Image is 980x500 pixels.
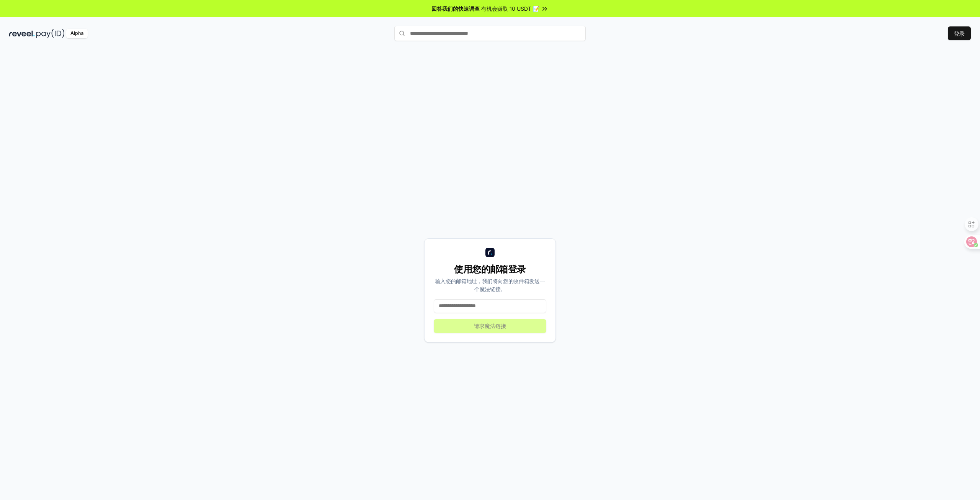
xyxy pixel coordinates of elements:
[9,29,35,38] img: reveel_dark
[948,26,971,40] button: 登录
[36,29,65,38] img: pay_id
[431,5,480,12] font: 回答我们的快速调查
[435,278,545,292] font: 输入您的邮箱地址，我们将向您的收件箱发送一个魔法链接。
[481,5,539,12] font: 有机会赚取 10 USDT 📝
[485,248,495,257] img: logo_small
[454,264,526,275] font: 使用您的邮箱登录
[954,30,965,37] font: 登录
[66,29,88,38] div: Alpha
